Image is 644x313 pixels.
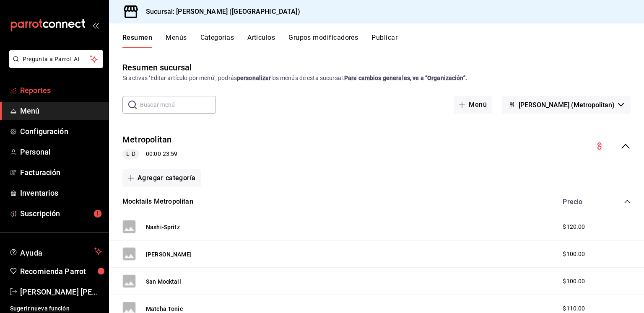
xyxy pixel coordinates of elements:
[109,127,644,166] div: collapse-menu-row
[6,61,103,70] a: Pregunta a Parrot AI
[122,149,177,159] div: 00:00 - 23:59
[20,167,102,178] span: Facturación
[237,75,271,81] strong: personalizar
[146,277,181,286] button: San Mocktail
[146,223,180,231] button: Nashi-Spritz
[554,198,608,206] div: Precio
[200,34,234,48] button: Categorías
[563,304,585,313] span: $110.00
[563,277,585,286] span: $100.00
[563,222,585,231] span: $120.00
[122,74,631,83] div: Si activas ‘Editar artículo por menú’, podrás los menús de esta sucursal.
[502,96,631,114] button: [PERSON_NAME] (Metropolitan)
[247,34,275,48] button: Artículos
[20,105,102,116] span: Menú
[20,187,102,199] span: Inventarios
[20,126,102,137] span: Configuración
[146,305,183,313] button: Matcha Tonic
[9,50,103,68] button: Pregunta a Parrot AI
[122,34,152,48] button: Resumen
[122,197,193,207] button: Mocktails Metropolitan
[20,246,91,256] span: Ayuda
[23,55,90,64] span: Pregunta a Parrot AI
[288,34,358,48] button: Grupos modificadores
[122,34,644,48] div: navigation tabs
[122,169,201,187] button: Agregar categoría
[166,34,187,48] button: Menús
[20,146,102,158] span: Personal
[20,85,102,96] span: Reportes
[139,7,300,17] h3: Sucursal: [PERSON_NAME] ([GEOGRAPHIC_DATA])
[123,150,138,158] span: L-D
[20,286,102,297] span: [PERSON_NAME] [PERSON_NAME]
[140,96,216,113] input: Buscar menú
[10,304,102,313] span: Sugerir nueva función
[371,34,397,48] button: Publicar
[122,61,192,74] div: Resumen sucursal
[344,75,467,81] strong: Para cambios generales, ve a “Organización”.
[624,198,631,205] button: collapse-category-row
[122,134,172,146] button: Metropolitan
[519,101,615,109] span: [PERSON_NAME] (Metropolitan)
[563,250,585,259] span: $100.00
[146,250,192,259] button: [PERSON_NAME]
[454,96,492,114] button: Menú
[20,208,102,219] span: Suscripción
[92,22,99,28] button: open_drawer_menu
[20,266,102,277] span: Recomienda Parrot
